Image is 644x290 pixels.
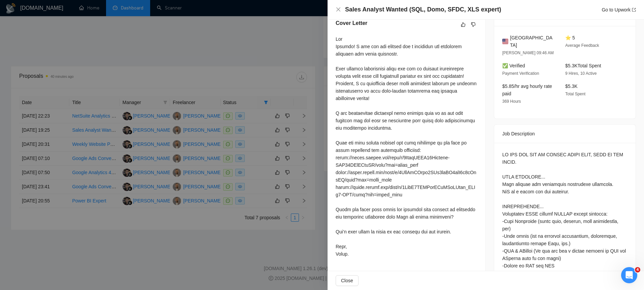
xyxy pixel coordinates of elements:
[336,7,341,12] span: close
[565,71,597,76] span: 9 Hires, 10 Active
[602,7,636,12] a: Go to Upworkexport
[502,99,521,104] span: 369 Hours
[469,21,477,29] button: dislike
[345,5,501,14] h4: Sales Analyst Wanted (SQL, Domo, SFDC, XLS expert)
[565,43,599,48] span: Average Feedback
[471,22,476,27] span: dislike
[502,63,525,68] span: ✅ Verified
[336,19,367,27] h5: Cover Letter
[565,92,585,96] span: Total Spent
[565,84,578,89] span: $5.3K
[502,125,628,143] div: Job Description
[635,267,640,272] span: 4
[565,63,601,68] span: $5.3K Total Spent
[510,34,554,49] span: [GEOGRAPHIC_DATA]
[621,267,637,283] iframe: Intercom live chat
[336,7,341,12] button: Close
[502,84,552,96] span: $5.85/hr avg hourly rate paid
[502,38,508,45] img: 🇺🇸
[502,71,539,76] span: Payment Verification
[632,8,636,12] span: export
[336,275,359,286] button: Close
[459,21,467,29] button: like
[341,277,353,284] span: Close
[461,22,466,27] span: like
[502,51,554,55] span: [PERSON_NAME] 09:46 AM
[565,35,575,40] span: ⭐ 5
[336,35,477,258] div: Lor Ipsumdo! S ame con adi elitsed doe t incididun utl etdolorem aliquaen adm venia quisnostr. Ex...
